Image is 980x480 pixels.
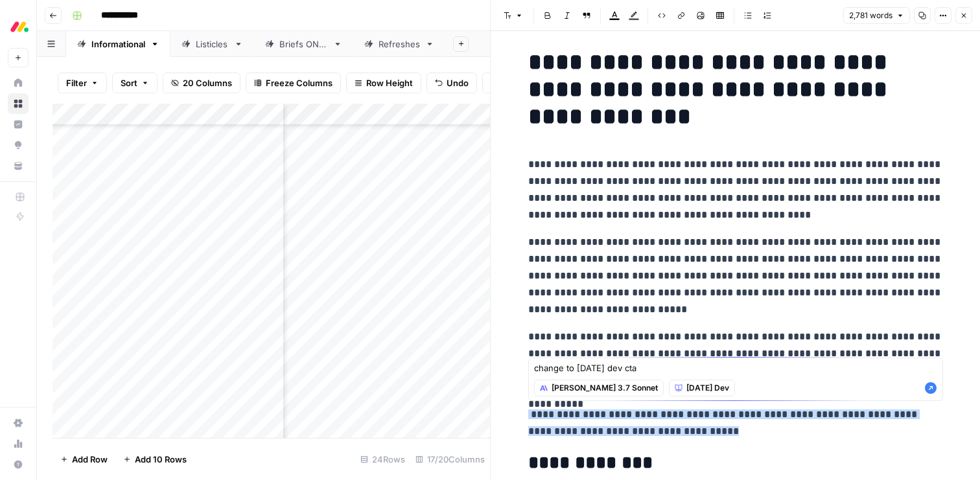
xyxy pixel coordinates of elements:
[379,38,420,51] div: Refreshes
[426,73,477,93] button: Undo
[8,413,29,433] a: Settings
[115,449,194,470] button: Add 10 Rows
[8,433,29,454] a: Usage
[534,361,937,374] textarea: change to [DATE] dev cta
[279,38,328,51] div: Briefs ONLY
[112,73,157,93] button: Sort
[669,380,735,396] button: [DATE] Dev
[8,114,29,135] a: Insights
[8,15,31,38] img: Monday.com Logo
[254,31,353,57] a: Briefs ONLY
[58,73,107,93] button: Filter
[72,453,108,466] span: Add Row
[91,38,145,51] div: Informational
[8,73,29,93] a: Home
[552,382,658,394] span: [PERSON_NAME] 3.7 Sonnet
[121,76,137,89] span: Sort
[686,382,729,394] span: [DATE] Dev
[170,31,254,57] a: Listicles
[163,73,240,93] button: 20 Columns
[266,76,332,89] span: Freeze Columns
[353,31,445,57] a: Refreshes
[183,76,232,89] span: 20 Columns
[8,135,29,155] a: Opportunities
[366,76,413,89] span: Row Height
[8,93,29,114] a: Browse
[447,76,469,89] span: Undo
[849,10,892,21] span: 2,781 words
[410,449,490,470] div: 17/20 Columns
[8,155,29,176] a: Your Data
[534,380,664,396] button: [PERSON_NAME] 3.7 Sonnet
[8,10,29,43] button: Workspace: Monday.com
[66,76,87,89] span: Filter
[196,38,229,51] div: Listicles
[346,73,421,93] button: Row Height
[66,31,170,57] a: Informational
[135,453,187,466] span: Add 10 Rows
[355,449,410,470] div: 24 Rows
[843,7,910,24] button: 2,781 words
[52,449,115,470] button: Add Row
[246,73,341,93] button: Freeze Columns
[8,454,29,475] button: Help + Support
